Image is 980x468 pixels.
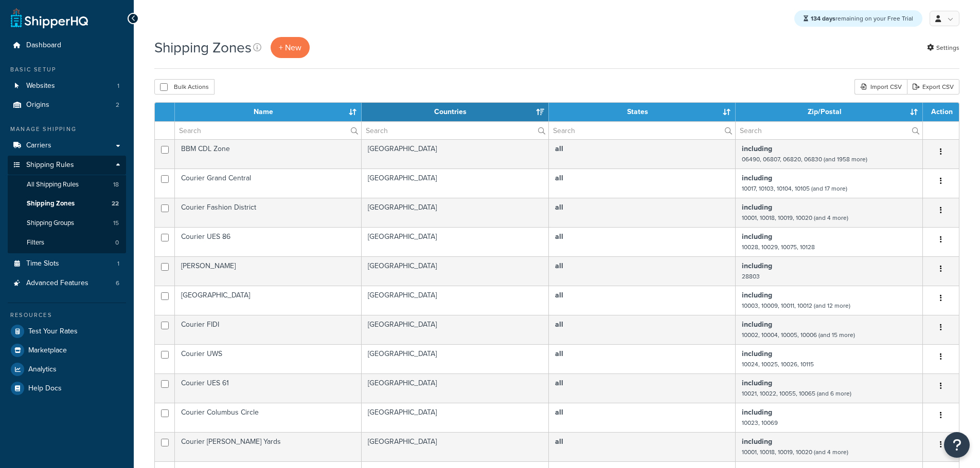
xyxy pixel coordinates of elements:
[8,379,126,398] a: Help Docs
[555,319,563,330] b: all
[8,233,126,252] li: Filters
[362,403,549,432] td: [GEOGRAPHIC_DATA]
[742,202,772,213] b: including
[26,41,61,50] span: Dashboard
[555,436,563,447] b: all
[742,242,815,252] small: 10028, 10029, 10075, 10128
[279,42,301,53] span: + New
[26,82,55,90] span: Websites
[26,259,59,268] span: Time Slots
[907,79,959,95] a: Export CSV
[175,373,362,403] td: Courier UES 61
[175,403,362,432] td: Courier Columbus Circle
[8,233,126,252] a: Filters 0
[113,219,119,228] span: 15
[8,274,126,293] li: Advanced Features
[362,139,549,169] td: [GEOGRAPHIC_DATA]
[555,231,563,242] b: all
[8,96,126,115] li: Origins
[28,365,57,374] span: Analytics
[362,122,548,139] input: Search
[8,322,126,341] a: Test Your Rates
[362,103,549,121] th: Countries: activate to sort column ascending
[27,238,44,247] span: Filters
[8,175,126,194] li: All Shipping Rules
[8,136,126,155] a: Carriers
[11,8,88,28] a: ShipperHQ Home
[113,180,119,189] span: 18
[27,219,74,228] span: Shipping Groups
[175,169,362,198] td: Courier Grand Central
[742,360,814,369] small: 10024, 10025, 10026, 10115
[116,101,119,109] span: 2
[742,447,848,457] small: 10001, 10018, 10019, 10020 (and 4 more)
[28,327,78,336] span: Test Your Rates
[923,103,959,121] th: Action
[944,432,970,458] button: Open Resource Center
[8,360,126,379] li: Analytics
[175,139,362,169] td: BBM CDL Zone
[117,259,119,268] span: 1
[362,344,549,373] td: [GEOGRAPHIC_DATA]
[555,378,563,388] b: all
[549,103,736,121] th: States: activate to sort column ascending
[154,38,252,58] h1: Shipping Zones
[154,79,215,95] button: Bulk Actions
[362,373,549,403] td: [GEOGRAPHIC_DATA]
[8,36,126,55] a: Dashboard
[28,346,67,355] span: Marketplace
[742,231,772,242] b: including
[742,272,760,281] small: 28803
[8,156,126,253] li: Shipping Rules
[27,180,79,189] span: All Shipping Rules
[854,79,907,95] div: Import CSV
[8,77,126,96] li: Websites
[927,41,959,55] a: Settings
[115,238,119,247] span: 0
[175,122,361,139] input: Search
[362,286,549,315] td: [GEOGRAPHIC_DATA]
[742,319,772,330] b: including
[8,156,126,175] a: Shipping Rules
[175,103,362,121] th: Name: activate to sort column ascending
[742,436,772,447] b: including
[8,254,126,273] a: Time Slots 1
[116,279,119,288] span: 6
[742,290,772,301] b: including
[8,274,126,293] a: Advanced Features 6
[175,198,362,227] td: Courier Fashion District
[362,432,549,461] td: [GEOGRAPHIC_DATA]
[175,286,362,315] td: [GEOGRAPHIC_DATA]
[742,155,867,164] small: 06490, 06807, 06820, 06830 (and 1958 more)
[742,389,851,398] small: 10021, 10022, 10055, 10065 (and 6 more)
[742,330,855,340] small: 10002, 10004, 10005, 10006 (and 15 more)
[362,227,549,256] td: [GEOGRAPHIC_DATA]
[8,175,126,194] a: All Shipping Rules 18
[8,65,126,74] div: Basic Setup
[28,384,62,393] span: Help Docs
[8,341,126,360] li: Marketplace
[8,311,126,320] div: Resources
[549,122,735,139] input: Search
[742,378,772,388] b: including
[736,122,922,139] input: Search
[555,202,563,213] b: all
[555,173,563,183] b: all
[26,161,74,170] span: Shipping Rules
[742,418,778,427] small: 10023, 10069
[742,143,772,154] b: including
[8,214,126,233] li: Shipping Groups
[362,169,549,198] td: [GEOGRAPHIC_DATA]
[26,101,49,109] span: Origins
[175,344,362,373] td: Courier UWS
[742,301,850,310] small: 10003, 10009, 10011, 10012 (and 12 more)
[112,199,119,208] span: 22
[811,14,835,23] strong: 134 days
[175,432,362,461] td: Courier [PERSON_NAME] Yards
[794,10,922,27] div: remaining on your Free Trial
[271,37,310,58] a: + New
[26,279,88,288] span: Advanced Features
[555,348,563,359] b: all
